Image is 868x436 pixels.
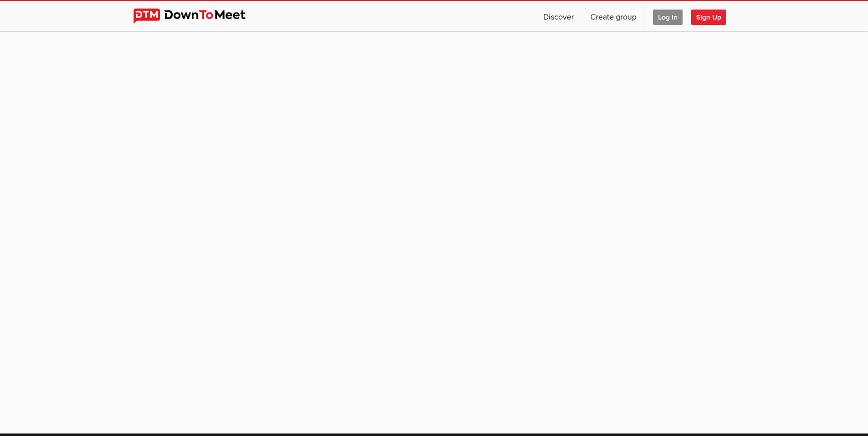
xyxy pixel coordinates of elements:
a: Log In [645,1,691,31]
img: DownToMeet [133,9,261,24]
span: Log In [653,10,683,25]
span: Sign Up [691,10,726,25]
a: Sign Up [691,1,734,31]
a: Create group [582,1,644,31]
a: Discover [535,1,582,31]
